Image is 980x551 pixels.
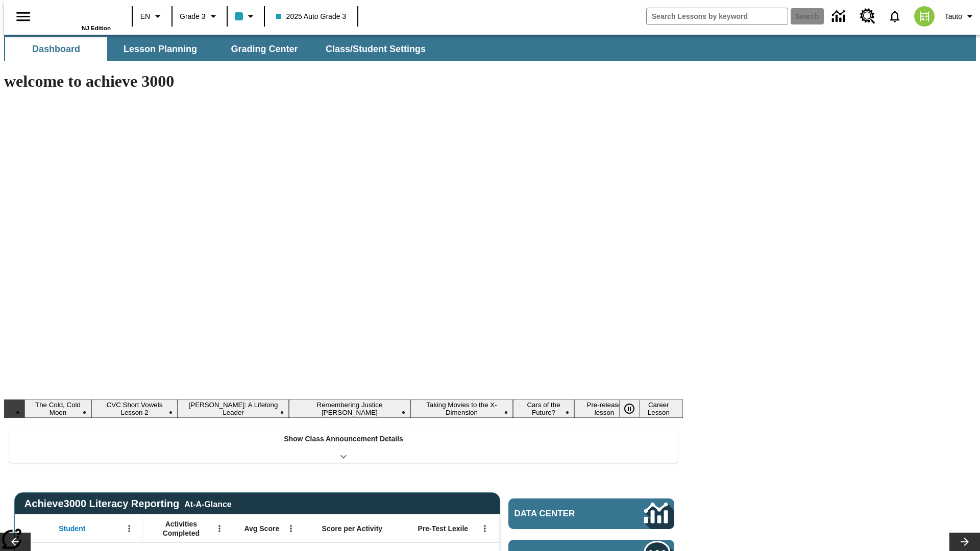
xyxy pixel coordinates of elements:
a: Resource Center, Will open in new tab [854,3,881,30]
button: Slide 4 Remembering Justice O'Connor [289,399,410,418]
a: Data Center [826,3,854,31]
button: Open Menu [477,521,493,536]
span: Achieve3000 Literacy Reporting [24,498,232,510]
div: SubNavbar [4,37,435,61]
button: Class color is light blue. Change class color [231,7,261,26]
span: Score per Activity [322,524,383,533]
p: Show Class Announcement Details [284,434,403,444]
div: Show Class Announcement Details [9,428,678,463]
div: At-A-Glance [184,498,231,509]
span: Avg Score [244,524,279,533]
button: Pause [619,399,640,418]
span: 2025 Auto Grade 3 [276,11,347,22]
button: Lesson Planning [109,37,211,61]
button: Profile/Settings [941,7,980,26]
button: Open Menu [283,521,299,536]
button: Open side menu [8,2,38,32]
button: Class/Student Settings [317,37,434,61]
div: Home [44,4,111,31]
button: Lesson carousel, Next [949,533,980,551]
span: Pre-Test Lexile [418,524,469,533]
button: Slide 7 Pre-release lesson [574,399,634,418]
button: Select a new avatar [908,3,941,30]
span: Student [59,524,85,533]
img: avatar image [914,6,935,27]
span: Grade 3 [180,11,206,22]
button: Slide 1 The Cold, Cold Moon [24,399,91,418]
a: Home [44,5,111,25]
span: EN [140,11,150,22]
div: Pause [619,399,650,418]
button: Slide 8 Career Lesson [634,399,683,418]
button: Slide 6 Cars of the Future? [513,399,575,418]
button: Grade: Grade 3, Select a grade [176,7,224,26]
div: SubNavbar [4,35,976,61]
a: Data Center [508,498,674,529]
span: NJ Edition [82,25,111,31]
span: Data Center [514,509,610,519]
span: Activities Completed [148,519,215,538]
button: Dashboard [5,37,107,61]
h1: welcome to achieve 3000 [4,72,683,91]
button: Slide 3 Dianne Feinstein: A Lifelong Leader [178,399,289,418]
button: Open Menu [212,521,227,536]
span: Tauto [945,11,962,22]
input: search field [647,8,788,24]
button: Slide 2 CVC Short Vowels Lesson 2 [91,399,178,418]
button: Slide 5 Taking Movies to the X-Dimension [410,399,513,418]
a: Notifications [881,3,908,30]
button: Language: EN, Select a language [136,7,168,26]
button: Grading Center [213,37,315,61]
button: Open Menu [121,521,137,536]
